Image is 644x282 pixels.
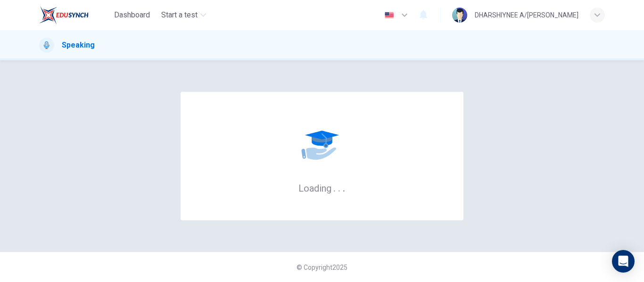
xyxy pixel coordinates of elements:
button: Dashboard [110,7,154,24]
div: Open Intercom Messenger [612,250,635,273]
h6: . [333,179,336,195]
img: Profile picture [452,8,467,23]
span: Start a test [161,9,198,21]
h1: Speaking [62,40,95,51]
h6: . [342,179,346,195]
span: Dashboard [114,9,150,21]
span: © Copyright 2025 [297,264,347,271]
h6: . [338,179,341,195]
img: en [383,12,395,19]
div: DHARSHIYNEE A/[PERSON_NAME] [475,9,578,21]
img: EduSynch logo [39,6,89,24]
button: Start a test [157,7,210,24]
a: EduSynch logo [39,6,110,24]
h6: Loading [298,182,346,194]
